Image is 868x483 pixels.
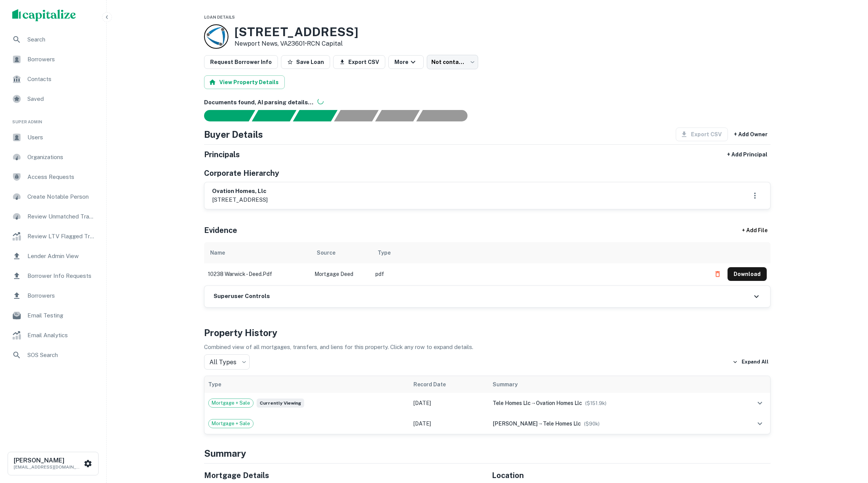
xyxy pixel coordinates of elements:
[427,55,478,69] div: Not contacted
[6,90,100,108] a: Saved
[753,397,766,410] button: expand row
[6,110,100,128] li: Super Admin
[235,25,358,39] h3: [STREET_ADDRESS]
[6,30,100,49] a: Search
[12,9,76,21] img: capitalize-logo.png
[209,420,253,427] span: Mortgage + Sale
[204,75,285,89] button: View Property Details
[311,242,372,263] th: Source
[6,188,100,206] a: Create Notable Person
[204,242,311,263] th: Name
[317,248,335,257] div: Source
[27,252,96,261] span: Lender Admin View
[27,35,96,44] span: Search
[6,148,100,166] a: Organizations
[27,133,96,142] span: Users
[204,149,240,160] h5: Principals
[27,94,96,104] span: Saved
[27,75,96,84] span: Contacts
[257,399,304,408] span: Currently viewing
[204,55,278,69] button: Request Borrower Info
[333,55,385,69] button: Export CSV
[731,356,771,368] button: Expand All
[204,343,771,352] p: Combined view of all mortgages, transfers, and liens for this property. Click any row to expand d...
[8,452,99,475] button: [PERSON_NAME][EMAIL_ADDRESS][DOMAIN_NAME]
[493,421,538,427] span: [PERSON_NAME]
[372,242,707,263] th: Type
[204,263,311,285] td: 10238 warwick - deed.pdf
[830,422,868,459] iframe: Chat Widget
[14,464,82,470] p: [EMAIL_ADDRESS][DOMAIN_NAME]
[6,267,100,285] a: Borrower Info Requests
[753,417,766,430] button: expand row
[724,148,771,161] button: + Add Principal
[27,212,96,221] span: Review Unmatched Transactions
[14,457,82,464] h6: [PERSON_NAME]
[489,376,729,393] th: Summary
[6,326,100,344] a: Email Analytics
[204,167,279,179] h5: Corporate Hierarchy
[378,248,391,257] div: Type
[410,413,489,434] td: [DATE]
[214,292,270,301] h6: Superuser Controls
[293,110,337,121] div: Documents found, AI parsing details...
[204,15,235,19] span: Loan Details
[27,153,96,162] span: Organizations
[281,55,330,69] button: Save Loan
[27,271,96,281] span: Borrower Info Requests
[728,267,767,281] button: Download
[410,376,489,393] th: Record Date
[204,446,771,460] h4: Summary
[6,346,100,364] a: SOS Search
[492,470,771,481] h5: Location
[372,263,707,285] td: pdf
[388,55,424,69] button: More
[6,128,100,147] a: Users
[252,110,296,121] div: Your request is received and processing...
[204,470,483,481] h5: Mortgage Details
[536,400,582,406] span: ovation homes llc
[493,400,531,406] span: tele homes llc
[585,400,606,406] span: ($ 151.9k )
[235,39,358,48] p: Newport News, VA23601 •
[212,195,268,204] p: [STREET_ADDRESS]
[416,110,477,121] div: AI fulfillment process complete.
[584,421,600,427] span: ($ 90k )
[27,55,96,64] span: Borrowers
[204,354,250,370] div: All Types
[6,207,100,226] a: Review Unmatched Transactions
[6,227,100,245] a: Review LTV Flagged Transactions
[6,50,100,69] a: Borrowers
[731,128,771,141] button: + Add Owner
[6,168,100,186] a: Access Requests
[204,98,771,107] h6: Documents found, AI parsing details...
[6,287,100,305] a: Borrowers
[210,248,225,257] div: Name
[27,311,96,320] span: Email Testing
[27,351,96,360] span: SOS Search
[204,242,771,285] div: scrollable content
[6,306,100,325] a: Email Testing
[6,70,100,88] a: Contacts
[27,232,96,241] span: Review LTV Flagged Transactions
[375,110,420,121] div: Principals found, still searching for contact information. This may take time...
[493,419,726,428] div: →
[204,326,771,340] h4: Property History
[6,247,100,265] a: Lender Admin View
